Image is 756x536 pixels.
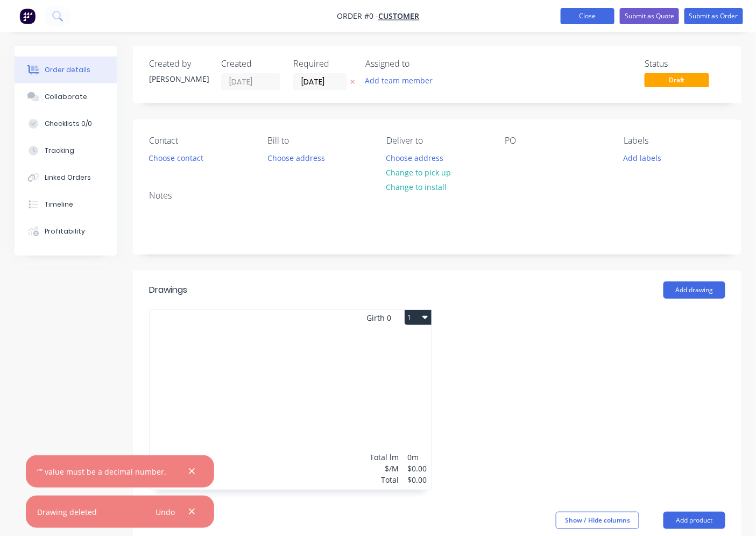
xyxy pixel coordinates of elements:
div: Total lm [370,452,399,463]
div: Created by [149,59,208,69]
div: $/M [370,463,399,474]
div: 0m [408,452,427,463]
div: 0Total lm$/MTotal0m$0.00$0.00 [150,326,432,490]
div: Notes [149,191,725,201]
div: Tracking [45,146,74,156]
button: Timeline [15,191,117,218]
button: Profitability [15,218,117,245]
div: Timeline [45,200,73,209]
a: Customer [378,11,419,22]
div: Required [293,59,352,69]
button: Collaborate [15,83,117,110]
button: Checklists 0/0 [15,110,117,137]
button: Change to install [380,180,453,194]
div: Total [370,474,399,485]
button: Submit as Quote [620,8,679,24]
button: Choose contact [143,150,209,165]
span: Order #0 - [337,11,378,22]
button: Add product [663,512,725,529]
div: Contact [149,136,251,146]
img: Factory [19,8,36,24]
div: $0.00 [408,474,427,485]
button: Submit as Order [684,8,743,24]
div: Collaborate [45,92,87,102]
div: Checklists 0/0 [45,119,92,129]
button: Close [561,8,614,24]
button: Undo [150,504,181,519]
div: PO [505,136,607,146]
span: Draft [645,73,709,87]
div: “” value must be a decimal number. [37,466,166,477]
div: Status [645,59,725,69]
button: Choose address [262,150,330,165]
span: Girth 0 [367,310,392,326]
div: Assigned to [365,59,473,69]
button: Change to pick up [380,165,457,180]
div: Linked Orders [45,173,91,182]
div: [PERSON_NAME] [149,73,208,84]
button: Choose address [380,150,449,165]
button: Tracking [15,137,117,164]
div: Drawing deleted [37,506,97,518]
div: Labels [624,136,725,146]
div: Profitability [45,227,85,236]
div: $0.00 [408,463,427,474]
button: 1 [405,310,432,325]
button: Order details [15,57,117,83]
button: Add labels [618,150,667,165]
button: Show / Hide columns [556,512,639,529]
div: Order details [45,65,90,75]
div: Created [221,59,280,69]
button: Linked Orders [15,164,117,191]
div: Deliver to [386,136,488,146]
div: Drawings [149,284,187,297]
div: Bill to [268,136,370,146]
button: Add team member [365,73,439,88]
button: Add drawing [663,281,725,299]
button: Add team member [359,73,439,88]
